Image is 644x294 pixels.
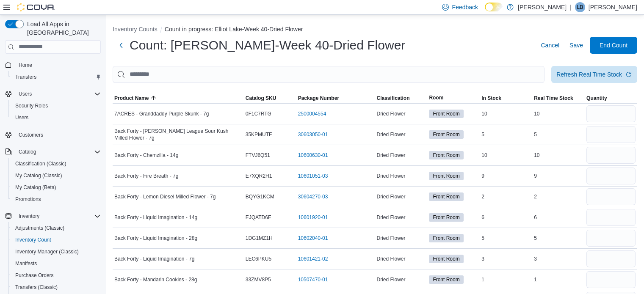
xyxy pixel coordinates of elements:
span: Classification [376,95,409,102]
span: Transfers [15,74,36,80]
span: In Stock [481,95,501,102]
button: Transfers [8,71,104,83]
a: Promotions [12,194,44,204]
button: Refresh Real Time Stock [551,66,637,83]
span: Front Room [433,151,459,159]
span: Front Room [429,151,463,159]
button: In Stock [480,93,532,103]
span: Dried Flower [376,235,405,242]
div: 2 [480,192,532,202]
span: Front Room [429,234,463,242]
span: Front Room [429,110,463,118]
div: 9 [480,171,532,181]
span: Transfers (Classic) [12,282,101,292]
span: Home [19,62,32,69]
span: Dried Flower [376,110,405,117]
span: Dried Flower [376,193,405,200]
span: Front Room [429,130,463,139]
span: Customers [19,132,43,138]
button: Count in progress: Elliot Lake-Week 40-Dried Flower [165,26,303,33]
button: Security Roles [8,100,104,112]
p: | [570,2,572,12]
span: My Catalog (Classic) [12,170,101,181]
span: Dried Flower [376,276,405,283]
span: 35KPMUTF [246,131,272,138]
a: 10601051-03 [298,173,328,179]
span: 1DG1MZ1H [246,235,273,242]
span: Transfers (Classic) [15,284,58,291]
span: Dried Flower [376,131,405,138]
div: 2 [532,192,585,202]
button: Transfers (Classic) [8,281,104,293]
a: Transfers [12,72,40,82]
a: 30604270-03 [298,193,328,200]
span: Customers [15,129,101,140]
span: Inventory Manager (Classic) [15,248,79,255]
button: Users [2,88,104,100]
span: Dried Flower [376,152,405,159]
span: Back Forty - Liquid Imagination - 14g [114,214,197,221]
span: FTVJ6Q51 [246,152,270,159]
span: Promotions [15,196,41,203]
a: Home [15,60,36,70]
span: Front Room [433,214,459,221]
span: Dried Flower [376,256,405,262]
div: 5 [532,233,585,243]
button: Classification (Classic) [8,158,104,170]
span: Adjustments (Classic) [12,223,101,233]
span: Dried Flower [376,173,405,179]
span: Inventory [15,211,101,221]
button: Customers [2,129,104,141]
div: 6 [532,212,585,223]
span: Cancel [541,41,559,49]
button: My Catalog (Classic) [8,170,104,181]
span: Classification (Classic) [12,159,101,169]
div: 5 [480,129,532,140]
div: 6 [480,212,532,223]
span: Product Name [114,95,149,102]
a: 30603050-01 [298,131,328,138]
button: Package Number [296,93,375,103]
button: Catalog SKU [244,93,296,103]
span: Front Room [433,131,459,138]
a: 10600630-01 [298,152,328,159]
span: Front Room [433,255,459,263]
button: Catalog [2,146,104,158]
a: My Catalog (Classic) [12,170,66,181]
div: 5 [480,233,532,243]
span: Front Room [429,213,463,222]
input: This is a search bar. After typing your query, hit enter to filter the results lower in the page. [113,66,544,83]
a: 10601920-01 [298,214,328,221]
span: Front Room [429,275,463,284]
button: Promotions [8,193,104,205]
span: Catalog [15,147,101,157]
button: Catalog [15,147,39,157]
a: Purchase Orders [12,270,57,280]
button: Inventory [15,211,43,221]
span: Manifests [15,260,37,267]
span: 0F1C7RTG [246,110,271,117]
span: Front Room [433,110,459,118]
span: Package Number [298,95,339,102]
span: Front Room [433,276,459,283]
span: BQYG1KCM [246,193,274,200]
button: Adjustments (Classic) [8,222,104,234]
span: Front Room [429,172,463,180]
span: Front Room [429,192,463,201]
span: Catalog SKU [246,95,276,102]
span: 33ZMV8P5 [246,276,271,283]
button: End Count [590,37,637,54]
div: 3 [480,254,532,264]
div: 10 [480,109,532,119]
a: Customers [15,130,47,140]
span: Back Forty - Liquid Imagination - 28g [114,235,197,242]
div: 9 [532,171,585,181]
a: Users [12,113,32,123]
span: Feedback [452,3,478,11]
button: Quantity [585,93,637,103]
span: Inventory Manager (Classic) [12,247,101,257]
span: Dark Mode [485,11,485,12]
button: Inventory Count [8,234,104,246]
span: LB [577,2,583,12]
a: My Catalog (Beta) [12,182,60,192]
